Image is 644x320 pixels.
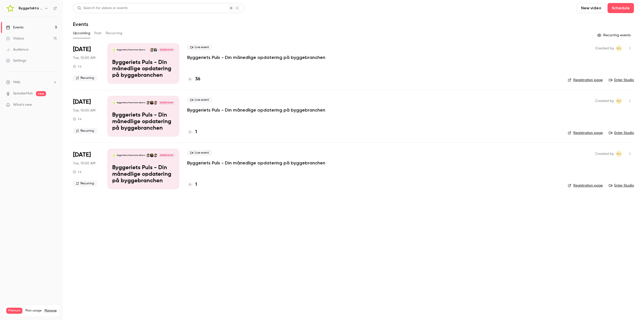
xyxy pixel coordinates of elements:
[117,154,145,157] p: Byggefakta | Powered by Hubexo
[568,183,603,188] a: Registration page
[107,43,179,84] a: Byggeriets Puls - Din månedlige opdatering på byggebranchenByggefakta | Powered by HubexoMartin K...
[73,149,99,189] div: Nov 25 Tue, 10:00 AM (Europe/Copenhagen)
[6,47,28,52] div: Audience
[609,130,634,135] a: Enter Studio
[73,108,95,113] span: Tue, 10:00 AM
[617,98,621,104] span: MJ
[187,97,212,103] span: Live event
[73,170,82,174] div: 1 h
[154,154,157,157] img: Rasmus Schulian
[73,29,90,37] button: Upcoming
[77,6,128,11] div: Search for videos or events
[6,4,14,12] img: Byggefakta | Powered by Hubexo
[616,45,622,51] span: Mads Toft Jensen
[595,98,614,104] span: Created by
[73,117,82,121] div: 1 h
[25,309,42,313] span: Plan usage
[73,64,82,68] div: 1 h
[568,130,603,135] a: Registration page
[107,149,179,189] a: Byggeriets Puls - Din månedlige opdatering på byggebranchenByggefakta | Powered by HubexoRasmus S...
[73,45,91,53] span: [DATE]
[6,36,24,41] div: Videos
[195,129,197,135] h4: 1
[73,96,99,136] div: Oct 28 Tue, 10:00 AM (Europe/Copenhagen)
[73,55,95,60] span: Tue, 10:00 AM
[158,154,174,157] span: [DATE] 10:00 AM
[73,128,97,134] span: Recurring
[6,80,57,85] li: help-dropdown-opener
[154,101,157,104] img: Rasmus Schulian
[146,154,150,157] img: Lasse Lundqvist
[609,183,634,188] a: Enter Studio
[187,129,197,135] a: 1
[187,107,325,113] a: Byggeriets Puls - Din månedlige opdatering på byggebranchen
[73,75,97,81] span: Recurring
[616,151,622,157] span: Mads Toft Jensen
[106,29,123,37] button: Recurring
[187,150,212,156] span: Live event
[73,151,91,159] span: [DATE]
[187,54,325,60] a: Byggeriets Puls - Din månedlige opdatering på byggebranchen
[577,3,606,13] button: New video
[146,101,150,104] img: Lasse Lundqvist
[568,78,603,83] a: Registration page
[107,96,179,136] a: Byggeriets Puls - Din månedlige opdatering på byggebranchenByggefakta | Powered by HubexoRasmus S...
[6,58,26,63] div: Settings
[195,181,197,188] h4: 1
[608,3,634,13] button: Schedule
[13,102,32,108] span: What's new
[13,91,33,96] a: SpeakerHub
[187,160,325,166] a: Byggeriets Puls - Din månedlige opdatering på byggebranchen
[45,309,57,313] a: Manage
[112,165,174,184] p: Byggeriets Puls - Din månedlige opdatering på byggebranchen
[609,78,634,83] a: Enter Studio
[187,181,197,188] a: 1
[187,76,200,83] a: 36
[117,101,145,104] p: Byggefakta | Powered by Hubexo
[595,31,634,39] button: Recurring events
[6,308,22,314] span: Premium
[73,181,97,187] span: Recurring
[158,48,174,52] span: [DATE] 10:00 AM
[617,45,621,51] span: MJ
[112,154,116,157] img: Byggeriets Puls - Din månedlige opdatering på byggebranchen
[150,48,153,52] img: Rasmus Schulian
[150,154,153,157] img: Thomas Simonsen
[158,101,174,104] span: [DATE] 10:00 AM
[36,91,46,96] span: new
[195,76,200,83] h4: 36
[73,43,99,84] div: Sep 30 Tue, 10:00 AM (Europe/Copenhagen)
[112,101,116,104] img: Byggeriets Puls - Din månedlige opdatering på byggebranchen
[6,25,23,30] div: Events
[187,44,212,50] span: Live event
[73,98,91,106] span: [DATE]
[94,29,102,37] button: Past
[150,101,153,104] img: Thomas Simonsen
[154,48,157,52] img: Martin Kyed
[595,45,614,51] span: Created by
[117,49,145,51] p: Byggefakta | Powered by Hubexo
[595,151,614,157] span: Created by
[73,21,88,27] h1: Events
[19,6,42,11] h6: Byggefakta | Powered by Hubexo
[112,48,116,52] img: Byggeriets Puls - Din månedlige opdatering på byggebranchen
[73,161,95,166] span: Tue, 10:00 AM
[616,98,622,104] span: Mads Toft Jensen
[13,80,20,85] span: Help
[617,151,621,157] span: MJ
[112,59,174,79] p: Byggeriets Puls - Din månedlige opdatering på byggebranchen
[112,112,174,131] p: Byggeriets Puls - Din månedlige opdatering på byggebranchen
